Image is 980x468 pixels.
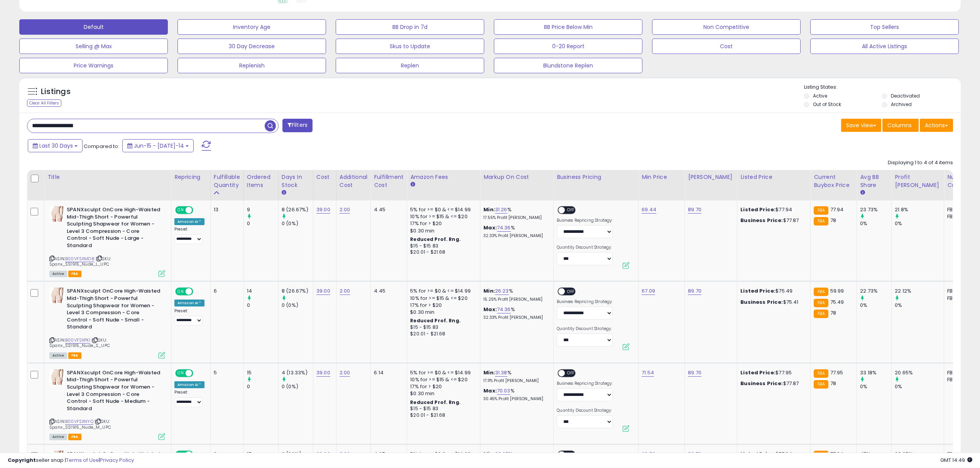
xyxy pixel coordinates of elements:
a: Terms of Use [66,456,99,464]
div: Days In Stock [282,173,310,189]
div: % [483,206,547,221]
div: 5 [214,369,238,376]
div: Title [47,173,168,181]
small: FBA [814,310,828,318]
div: $77.87 [740,380,804,387]
div: FBM: 0 [947,376,973,383]
div: Amazon Fees [410,173,477,181]
span: ON [176,207,186,214]
div: 23.73% [860,206,891,213]
span: | SKU: Spanx_SS1915_Nude_S_UPC [49,337,110,348]
span: 77.94 [830,206,844,213]
div: $0.30 min [410,309,474,316]
a: 74.36 [497,306,511,313]
div: FBA: 1 [947,369,973,376]
a: 67.09 [642,287,655,295]
button: Cost [652,39,801,54]
div: 0 [247,302,278,309]
b: Listed Price: [740,369,776,376]
div: Num of Comp. [947,173,975,189]
b: Listed Price: [740,287,776,295]
button: Non Competitive [652,19,801,35]
div: $20.01 - $21.68 [410,331,474,337]
a: B00VFSXPKI [65,337,90,343]
p: 17.11% Profit [PERSON_NAME] [483,378,547,384]
a: 2.00 [340,369,350,377]
div: 5% for >= $0 & <= $14.99 [410,206,474,213]
div: 0 (0%) [282,220,313,227]
b: Max: [483,306,497,313]
a: 2.00 [340,287,350,295]
span: Jun-15 - [DATE]-14 [134,142,184,150]
div: FBM: 0 [947,213,973,220]
span: FBA [68,352,81,359]
span: Compared to: [84,143,119,150]
a: 26.23 [495,287,509,295]
label: Quantity Discount Strategy: [557,408,613,413]
div: 22.73% [860,288,891,295]
label: Quantity Discount Strategy: [557,326,613,332]
p: 17.55% Profit [PERSON_NAME] [483,215,547,221]
p: 32.33% Profit [PERSON_NAME] [483,233,547,239]
a: 39.00 [316,287,330,295]
div: Current Buybox Price [814,173,853,189]
button: Save View [841,119,881,132]
small: Days In Stock. [282,189,286,196]
b: SPANXsculpt OnCore High-Waisted Mid-Thigh Short - Powerful Sculpting Shapwear for Women - Level 3... [67,369,161,414]
div: $77.94 [740,206,804,213]
div: Preset: [174,308,204,326]
button: BB Price Below Min [494,19,642,35]
th: The percentage added to the cost of goods (COGS) that forms the calculator for Min & Max prices. [480,170,554,200]
div: $0.30 min [410,390,474,397]
div: FBA: 1 [947,206,973,213]
div: % [483,306,547,320]
div: 0% [860,383,891,390]
div: $77.87 [740,217,804,224]
b: Reduced Prof. Rng. [410,236,461,242]
div: 8 (26.67%) [282,206,313,213]
a: B00VFSXNYQ [65,418,93,425]
span: OFF [565,370,577,376]
div: ASIN: [49,288,165,357]
small: FBA [814,369,828,378]
b: Listed Price: [740,206,776,213]
span: OFF [565,207,577,214]
div: Additional Cost [340,173,368,189]
div: Amazon AI * [174,218,204,225]
strong: Copyright [8,456,36,464]
button: Jun-15 - [DATE]-14 [122,139,194,152]
label: Business Repricing Strategy: [557,218,613,223]
div: ASIN: [49,206,165,276]
div: $15 - $15.83 [410,243,474,249]
img: 31MSBgHhC0L._SL40_.jpg [49,369,65,385]
span: | SKU: Spanx_SS1915_Nude_M_UPC [49,418,111,430]
div: 4 (13.33%) [282,369,313,376]
div: 10% for >= $15 & <= $20 [410,376,474,383]
div: 6 [214,288,238,295]
a: 74.36 [497,224,511,232]
p: 15.25% Profit [PERSON_NAME] [483,297,547,302]
label: Business Repricing Strategy: [557,381,613,386]
button: Inventory Age [177,19,326,35]
div: 5% for >= $0 & <= $14.99 [410,369,474,376]
div: 20.65% [895,369,944,376]
div: 9 [247,206,278,213]
div: 4.45 [374,206,401,213]
span: All listings currently available for purchase on Amazon [49,271,67,277]
span: 59.99 [830,287,844,295]
b: Business Price: [740,298,783,306]
label: Deactivated [891,93,920,99]
b: Min: [483,287,495,295]
div: 22.12% [895,288,944,295]
b: Max: [483,224,497,231]
div: 0% [860,220,891,227]
div: 17% for > $20 [410,220,474,227]
div: Amazon AI * [174,381,204,388]
small: FBA [814,206,828,215]
small: Avg BB Share. [860,189,865,196]
a: 71.54 [642,369,654,377]
a: 39.00 [316,206,330,214]
a: 39.00 [316,369,330,377]
a: 69.44 [642,206,656,214]
div: FBA: 3 [947,288,973,295]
